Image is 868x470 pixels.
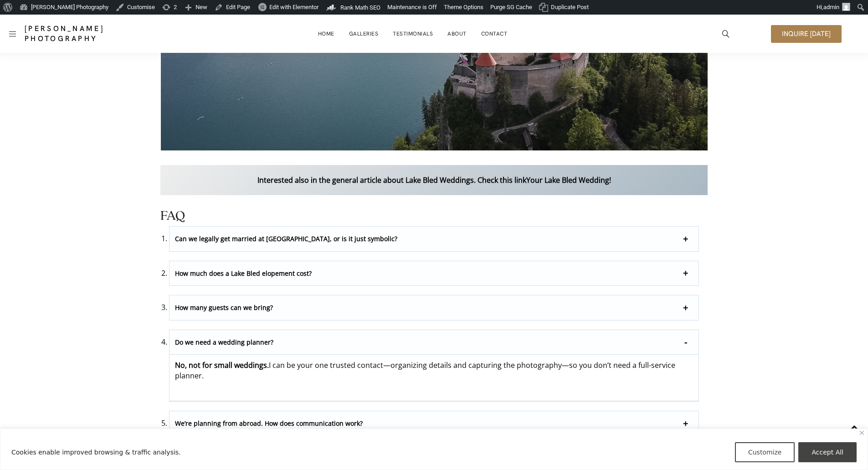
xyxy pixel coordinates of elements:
strong: We’re planning from abroad. How does communication work? [175,419,363,428]
a: Home [318,25,334,43]
span: Rank Math SEO [340,4,380,11]
button: Accept All [798,442,857,462]
a: Your Lake Bled Wedding [526,175,609,185]
strong: Can we legally get married at [GEOGRAPHIC_DATA], or is it just symbolic? [175,234,397,243]
strong: Do we need a wedding planner? [175,338,273,346]
span: Inquire [DATE] [782,31,831,37]
strong: No, not for small weddings. [175,360,269,370]
a: Galleries [349,25,379,43]
a: About [447,25,467,43]
img: Close [860,431,864,435]
a: [PERSON_NAME] Photography [25,24,172,44]
strong: How many guests can we bring? [175,303,273,312]
span: Edit with Elementor [269,4,318,10]
strong: Interested also in the general article about Lake Bled Weddings. Check this link ! [257,175,611,185]
a: icon-magnifying-glass34 [718,26,734,42]
p: I can be your one trusted contact—organizing details and capturing the photography—so you don’t n... [175,360,693,381]
button: Customize [735,442,795,462]
a: Inquire [DATE] [771,25,842,43]
h2: FAQ [160,210,708,222]
span: admin [823,4,839,10]
a: Testimonials [393,25,433,43]
strong: How much does a Lake Bled elopement cost? [175,269,312,278]
a: Contact [481,25,508,43]
p: Cookies enable improved browsing & traffic analysis. [11,447,181,458]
